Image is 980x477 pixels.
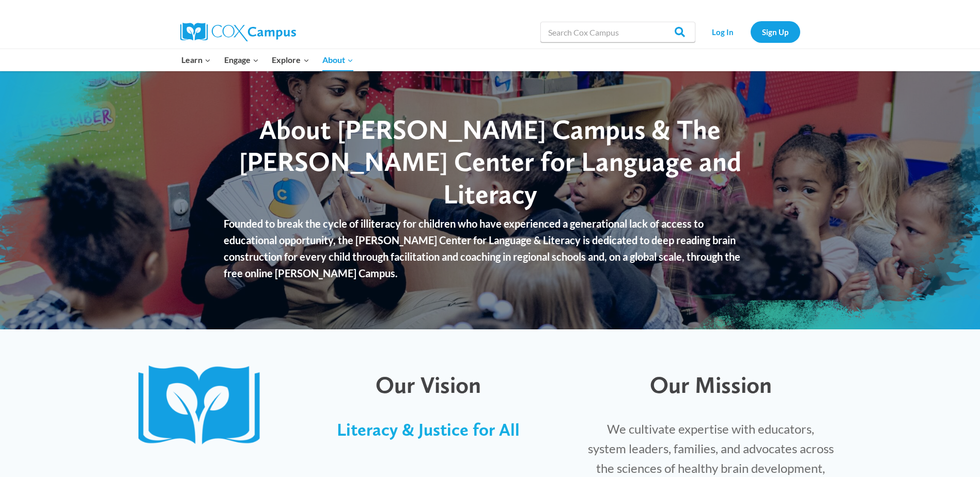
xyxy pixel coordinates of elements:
nav: Primary Navigation [175,49,360,71]
span: Our Vision [376,371,481,399]
img: CoxCampus-Logo_Book only [138,365,270,448]
nav: Secondary Navigation [701,21,800,42]
a: Log In [701,21,745,42]
span: About [322,53,353,67]
input: Search Cox Campus [540,22,695,42]
span: Explore [272,53,309,67]
img: Cox Campus [180,23,296,41]
span: Engage [224,53,259,67]
span: About [PERSON_NAME] Campus & The [PERSON_NAME] Center for Language and Literacy [239,113,741,210]
p: Founded to break the cycle of illiteracy for children who have experienced a generational lack of... [224,215,756,281]
span: Learn [181,53,211,67]
a: Sign Up [751,21,800,42]
span: Our Mission [650,371,772,399]
span: Literacy & Justice for All [337,419,520,440]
